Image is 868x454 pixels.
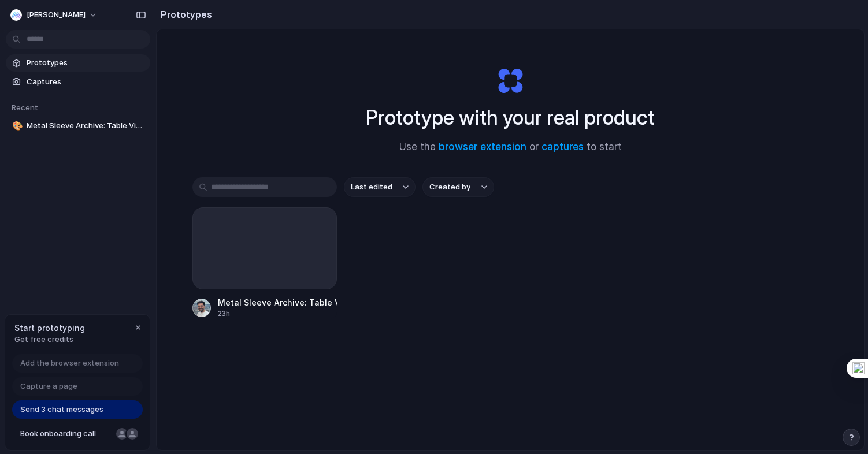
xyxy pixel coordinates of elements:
span: Prototypes [27,57,146,69]
span: Book onboarding call [20,428,112,440]
span: Last edited [351,181,392,193]
span: Start prototyping [14,322,85,334]
a: Book onboarding call [12,425,143,443]
span: Recent [12,103,38,112]
span: Add the browser extension [20,358,119,369]
a: browser extension [439,141,526,152]
span: [PERSON_NAME] [27,9,86,21]
button: Created by [422,177,494,197]
span: Capture a page [20,381,77,392]
span: Send 3 chat messages [20,404,103,415]
button: 🎨 [10,120,22,132]
a: Prototypes [6,54,150,72]
span: Get free credits [14,334,85,345]
span: Created by [429,181,470,193]
span: Metal Sleeve Archive: Table View Enhancement [27,120,146,132]
a: Captures [6,73,150,91]
div: 23h [218,308,337,319]
div: Nicole Kubica [115,427,129,441]
a: Metal Sleeve Archive: Table View Enhancement23h [192,207,337,319]
button: Last edited [344,177,416,197]
div: 🎨 [12,120,20,133]
h1: Prototype with your real product [366,102,655,133]
div: Christian Iacullo [125,427,139,441]
button: [PERSON_NAME] [6,6,103,24]
h2: Prototypes [156,8,212,21]
span: Use the or to start [399,140,622,155]
div: Metal Sleeve Archive: Table View Enhancement [218,296,337,308]
a: captures [541,141,584,152]
span: Captures [27,76,146,88]
a: 🎨Metal Sleeve Archive: Table View Enhancement [6,117,150,135]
